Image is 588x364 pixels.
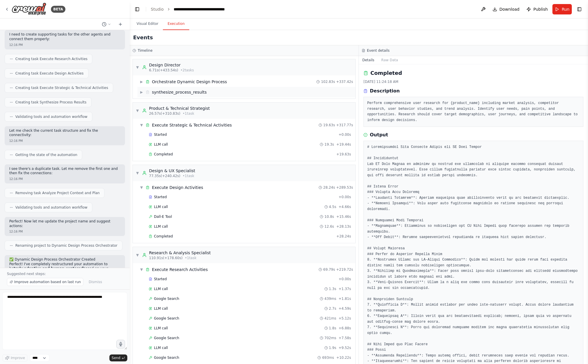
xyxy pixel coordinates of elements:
button: Dismiss [86,278,105,286]
span: Google Search [154,355,179,360]
span: + 1.81s [339,296,351,301]
span: LLM call [154,142,168,147]
span: • 2 task s [181,68,194,73]
span: + 4.66s [339,205,351,209]
span: ▼ [140,267,143,272]
button: Download [490,4,522,14]
span: + 9.52s [339,346,351,350]
span: LLM call [154,346,168,350]
span: 1.8s [329,326,336,330]
span: 19.3s [324,142,334,147]
div: 12:16 PM [9,177,120,181]
span: 4.5s [329,205,336,209]
span: Run [562,6,569,12]
div: Design & UX Specialist [149,168,195,174]
a: Studio [151,7,164,12]
span: + 1.37s [339,287,351,291]
span: Google Search [154,316,179,321]
p: I see there's a duplicate task. Let me remove the first one and then fix the connections: [9,167,120,176]
span: Dall-E Tool [154,214,172,219]
span: 69.79s [323,267,335,272]
span: + 317.77s [336,123,353,127]
nav: breadcrumb [151,6,239,12]
span: ▼ [136,253,139,257]
span: + 28.13s [336,224,351,229]
span: 421ms [324,316,336,321]
span: • 1 task [183,111,194,116]
div: Execute Strategic & Technical Activities [152,122,232,128]
span: LLM call [154,287,168,291]
h3: Output [370,131,388,138]
span: LLM call [154,326,168,330]
span: • 1 task [185,256,196,260]
span: 110.91s (+178.60s) [149,256,183,260]
div: 12:16 PM [9,43,120,47]
span: Download [499,6,520,12]
span: Creating task Execute Strategic & Technical Activities [15,86,108,90]
span: 439ms [324,296,336,301]
pre: Perform comprehensive user research for {product_name} including market analysis, competitor rese... [367,101,580,123]
button: Click to speak your automation idea [116,340,125,348]
button: Execution [163,18,189,30]
span: Getting the state of the automation [15,153,77,157]
button: Raw Data [378,56,402,64]
span: Improve [11,356,25,360]
button: Start a new chat [116,21,125,28]
span: 10.8s [324,214,334,219]
h3: Description [370,88,400,94]
span: + 337.42s [336,79,353,84]
span: Validating tools and automation workflow [15,205,87,210]
span: 1.9s [329,346,336,350]
span: + 289.53s [336,185,353,190]
span: ▼ [140,185,143,190]
button: Hide left sidebar [133,5,141,13]
div: Orchestrate Dynamic Design Process [152,79,227,85]
span: Completed [154,234,173,239]
span: • 1 task [183,174,194,178]
div: Design Director [149,62,194,68]
button: Show right sidebar [575,5,583,13]
h2: Completed [370,69,402,77]
span: Completed [154,152,173,157]
span: Improve automation based on last run [14,280,81,284]
span: + 19.44s [336,142,351,147]
p: Perfect! Now let me update the project name and suggest actions: [9,219,120,228]
span: Started [154,195,167,199]
span: + 10.22s [336,355,351,360]
span: + 15.46s [336,214,351,219]
span: 6.71s (+433.54s) [149,68,178,73]
span: Creating task Execute Design Activities [15,71,84,76]
span: 693ms [322,355,334,360]
div: Research & Analysis Specialist [149,250,211,256]
span: Dismiss [89,280,102,284]
span: Validating tools and automation workflow [15,114,87,119]
div: [DATE] 11:24:18 AM [363,79,583,84]
span: + 19.63s [336,152,351,157]
div: BETA [51,6,65,13]
h3: Event details [367,48,389,53]
span: + 0.00s [339,195,351,199]
button: Visual Editor [132,18,163,30]
button: Send [109,354,127,361]
div: 12:16 PM [9,139,120,143]
span: Creating task Synthesize Process Results [15,100,87,105]
button: Improve [2,354,27,362]
span: + 0.00s [339,132,351,137]
span: Creating task Execute Research Activities [15,57,87,61]
button: Run [552,4,572,14]
div: Execute Design Activities [152,185,203,190]
span: 12.6s [324,224,334,229]
span: + 219.72s [336,267,353,272]
p: I need to create supporting tasks for the other agents and connect them properly: [9,32,120,41]
span: + 28.24s [336,234,351,239]
span: LLM call [154,224,168,229]
h2: Events [133,34,153,42]
button: Switch to previous chat [100,21,113,28]
p: Let me check the current task structure and fix the connectivity: [9,129,120,138]
span: Started [154,277,167,281]
button: Details [359,56,378,64]
div: Product & Technical Strategist [149,105,210,111]
span: 19.63s [323,123,335,127]
h3: Timeline [138,48,152,53]
button: Publish [524,4,550,14]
